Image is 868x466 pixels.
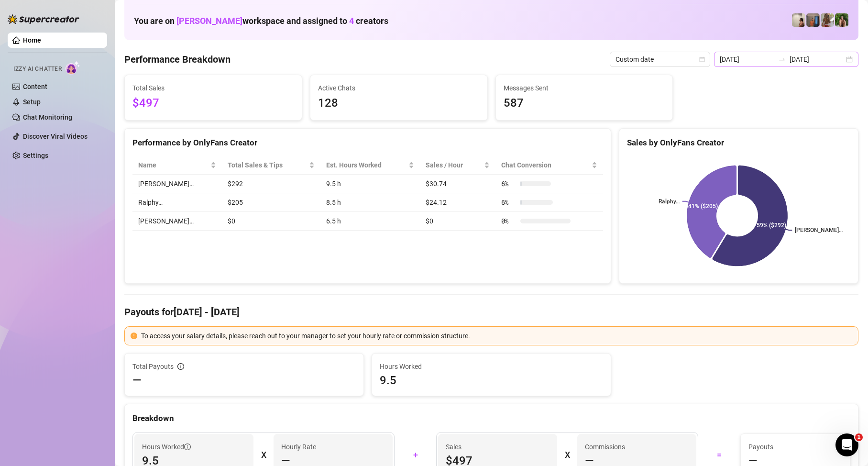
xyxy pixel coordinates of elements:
span: Total Sales & Tips [228,160,308,170]
td: [PERSON_NAME]… [132,175,222,193]
td: 9.5 h [320,175,420,193]
div: Sales by OnlyFans Creator [627,136,850,149]
a: Content [23,83,47,90]
span: [PERSON_NAME] [176,16,242,26]
span: Custom date [615,52,704,67]
div: Est. Hours Worked [326,160,407,170]
span: Hours Worked [142,442,191,452]
span: 587 [504,94,665,112]
span: 128 [318,94,480,112]
input: Start date [720,54,774,65]
span: info-circle [177,363,184,370]
span: calendar [699,56,705,62]
a: Home [23,36,41,44]
span: Chat Conversion [501,160,590,170]
div: X [261,447,266,463]
span: Sales / Hour [426,160,482,170]
span: to [778,55,786,63]
th: Name [132,156,222,175]
td: Ralphy… [132,193,222,212]
img: Nathaniel [835,13,848,27]
td: $205 [222,193,321,212]
img: Ralphy [792,13,805,27]
div: Breakdown [132,412,850,425]
div: Performance by OnlyFans Creator [132,136,603,149]
th: Chat Conversion [495,156,603,175]
text: Ralphy… [659,198,680,205]
span: Izzy AI Chatter [13,65,62,74]
iframe: Intercom live chat [835,433,858,456]
span: 6 % [501,197,516,208]
a: Chat Monitoring [23,113,72,121]
h4: Payouts for [DATE] - [DATE] [124,305,858,319]
td: $0 [222,212,321,231]
span: Total Payouts [132,361,174,372]
td: 8.5 h [320,193,420,212]
span: Total Sales [132,83,294,93]
div: + [400,447,431,463]
span: Name [138,160,209,170]
img: Wayne [806,13,820,27]
td: $292 [222,175,321,193]
td: $24.12 [420,193,495,212]
span: — [132,373,142,388]
div: To access your salary details, please reach out to your manager to set your hourly rate or commis... [141,331,852,341]
span: Messages Sent [504,83,665,93]
td: $0 [420,212,495,231]
a: Setup [23,98,41,106]
span: info-circle [184,444,191,450]
img: Nathaniel [821,13,834,27]
img: logo-BBDzfeDw.svg [8,14,79,24]
span: $497 [132,94,294,112]
span: Hours Worked [380,361,603,372]
span: 0 % [501,216,516,226]
span: exclamation-circle [131,333,137,339]
span: Sales [446,442,549,452]
td: $30.74 [420,175,495,193]
input: End date [790,54,844,65]
div: X [565,447,570,463]
img: AI Chatter [66,61,80,75]
text: [PERSON_NAME]… [795,227,843,233]
td: 6.5 h [320,212,420,231]
span: swap-right [778,55,786,63]
td: [PERSON_NAME]… [132,212,222,231]
a: Discover Viral Videos [23,133,88,140]
article: Commissions [585,442,625,452]
span: 4 [349,16,354,26]
span: Payouts [748,442,842,452]
span: Active Chats [318,83,480,93]
div: = [704,447,735,463]
span: 6 % [501,178,516,189]
span: 9.5 [380,373,603,388]
span: 1 [855,433,863,441]
article: Hourly Rate [281,442,316,452]
th: Total Sales & Tips [222,156,321,175]
h1: You are on workspace and assigned to creators [134,16,388,26]
th: Sales / Hour [420,156,495,175]
h4: Performance Breakdown [124,53,231,66]
a: Settings [23,152,48,159]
